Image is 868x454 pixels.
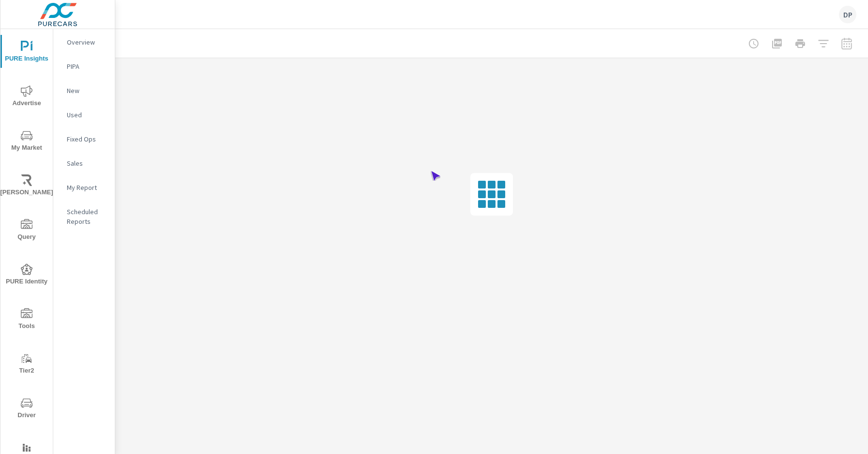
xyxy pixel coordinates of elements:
[53,35,115,49] div: Overview
[3,174,50,198] span: [PERSON_NAME]
[839,6,856,23] div: DP
[67,37,107,47] p: Overview
[3,308,50,332] span: Tools
[3,397,50,421] span: Driver
[53,83,115,98] div: New
[53,132,115,146] div: Fixed Ops
[67,158,107,168] p: Sales
[67,207,107,226] p: Scheduled Reports
[53,108,115,122] div: Used
[67,134,107,144] p: Fixed Ops
[67,110,107,120] p: Used
[67,62,107,71] p: PIPA
[53,180,115,195] div: My Report
[3,353,50,376] span: Tier2
[3,264,50,287] span: PURE Identity
[53,156,115,171] div: Sales
[3,85,50,109] span: Advertise
[53,204,115,229] div: Scheduled Reports
[3,130,50,154] span: My Market
[3,219,50,243] span: Query
[53,59,115,74] div: PIPA
[67,183,107,192] p: My Report
[67,86,107,95] p: New
[3,41,50,64] span: PURE Insights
